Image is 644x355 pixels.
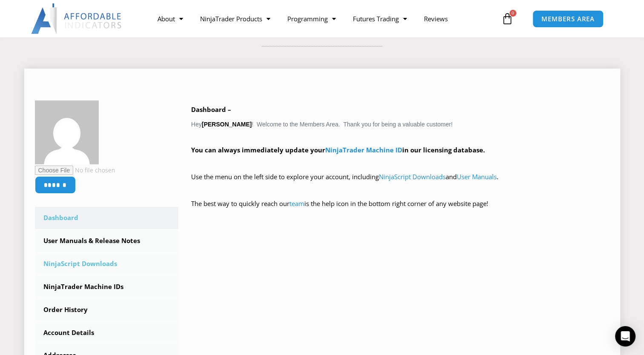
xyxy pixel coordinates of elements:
[344,9,415,29] a: Futures Trading
[149,9,499,29] nav: Menu
[191,171,610,195] p: Use the menu on the left side to explore your account, including and .
[35,207,179,229] a: Dashboard
[457,172,497,181] a: User Manuals
[289,199,304,208] a: team
[191,104,610,222] div: Hey ! Welcome to the Members Area. Thank you for being a valuable customer!
[379,172,446,181] a: NinjaScript Downloads
[489,6,526,31] a: 0
[35,100,99,164] img: 80b15d6c145b6ec56969e90c4d57764840cebe4ff31427b98e576bff718f32d9
[191,105,231,114] b: Dashboard –
[35,276,179,298] a: NinjaTrader Machine IDs
[191,198,610,222] p: The best way to quickly reach our is the help icon in the bottom right corner of any website page!
[35,230,179,252] a: User Manuals & Release Notes
[202,121,252,128] strong: [PERSON_NAME]
[325,146,402,154] a: NinjaTrader Machine ID
[192,9,279,29] a: NinjaTrader Products
[509,10,516,17] span: 0
[532,10,604,28] a: MEMBERS AREA
[615,326,635,346] div: Open Intercom Messenger
[149,9,192,29] a: About
[31,3,123,34] img: LogoAI | Affordable Indicators – NinjaTrader
[35,253,179,275] a: NinjaScript Downloads
[35,322,179,344] a: Account Details
[279,9,344,29] a: Programming
[415,9,456,29] a: Reviews
[35,299,179,321] a: Order History
[541,16,595,22] span: MEMBERS AREA
[191,146,485,154] strong: You can always immediately update your in our licensing database.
